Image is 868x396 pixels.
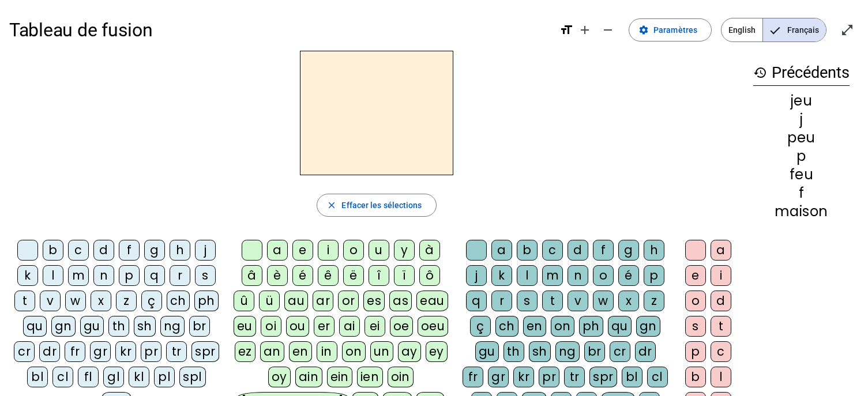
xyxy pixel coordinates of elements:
[90,341,111,362] div: gr
[388,367,414,387] div: oin
[65,341,85,362] div: fr
[517,291,538,311] div: s
[80,316,104,337] div: gu
[596,18,619,42] button: Diminuer la taille de la police
[365,316,385,337] div: ei
[141,291,162,311] div: ç
[317,341,337,362] div: in
[523,316,546,337] div: en
[629,18,712,42] button: Paramètres
[23,316,47,337] div: qu
[542,240,563,261] div: c
[338,291,359,311] div: or
[327,367,353,387] div: ein
[394,265,415,286] div: ï
[653,23,697,37] span: Paramètres
[753,149,850,163] div: p
[466,265,487,286] div: j
[91,291,111,311] div: x
[618,265,639,286] div: é
[179,367,206,387] div: spl
[622,367,642,387] div: bl
[259,291,280,311] div: ü
[260,341,284,362] div: an
[390,316,413,337] div: oe
[753,131,850,145] div: peu
[711,265,731,286] div: i
[189,316,210,337] div: br
[343,240,364,261] div: o
[579,316,603,337] div: ph
[418,316,449,337] div: oeu
[573,18,596,42] button: Augmenter la taille de la police
[170,240,190,261] div: h
[51,316,76,337] div: gn
[14,291,35,311] div: t
[836,18,859,42] button: Entrer en plein écran
[357,367,383,387] div: ien
[93,265,114,286] div: n
[491,291,512,311] div: r
[517,240,538,261] div: b
[568,291,588,311] div: v
[644,291,664,311] div: z
[419,240,440,261] div: à
[119,265,140,286] div: p
[39,341,60,362] div: dr
[286,316,309,337] div: ou
[341,198,422,212] span: Effacer les sélections
[608,316,632,337] div: qu
[267,265,288,286] div: è
[68,265,89,286] div: m
[578,23,592,37] mat-icon: add
[419,265,440,286] div: ô
[568,265,588,286] div: n
[593,240,614,261] div: f
[314,316,335,337] div: er
[685,316,706,337] div: s
[154,367,175,387] div: pl
[167,291,190,311] div: ch
[284,291,308,311] div: au
[840,23,854,37] mat-icon: open_in_full
[194,291,219,311] div: ph
[644,265,664,286] div: p
[9,12,550,48] h1: Tableau de fusion
[144,265,165,286] div: q
[119,240,140,261] div: f
[115,341,136,362] div: kr
[416,291,448,311] div: eau
[166,341,187,362] div: tr
[593,265,614,286] div: o
[555,341,580,362] div: ng
[268,367,291,387] div: oy
[318,240,339,261] div: i
[234,291,254,311] div: û
[52,367,73,387] div: cl
[763,18,826,42] span: Français
[685,291,706,311] div: o
[753,205,850,218] div: maison
[43,240,63,261] div: b
[470,316,491,337] div: ç
[753,94,850,108] div: jeu
[234,316,256,337] div: eu
[589,367,617,387] div: spr
[542,291,563,311] div: t
[242,265,262,286] div: â
[144,240,165,261] div: g
[313,291,333,311] div: ar
[753,112,850,126] div: j
[559,23,573,37] mat-icon: format_size
[68,240,89,261] div: c
[195,265,216,286] div: s
[635,341,656,362] div: dr
[160,316,185,337] div: ng
[722,18,762,42] span: English
[593,291,614,311] div: w
[610,341,630,362] div: cr
[141,341,161,362] div: pr
[370,341,393,362] div: un
[108,316,129,337] div: th
[27,367,48,387] div: bl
